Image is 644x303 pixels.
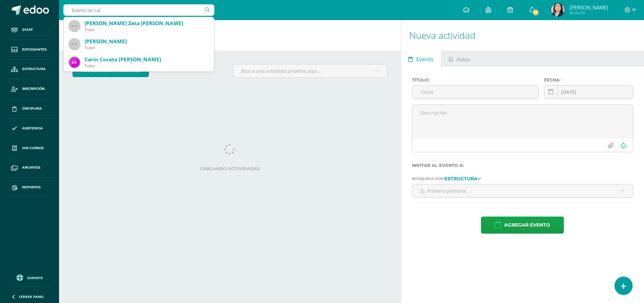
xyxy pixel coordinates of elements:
span: Staff [22,27,33,33]
input: Ej. Primero primaria [412,184,633,197]
span: Evento [416,51,434,67]
h1: Nueva actividad [409,20,636,51]
img: 45x45 [69,39,80,50]
a: Aviso [441,51,477,67]
label: Cargando actividades [72,166,387,171]
div: Tutor [85,27,209,33]
a: Estructura [5,60,54,79]
span: Estudiantes [22,47,47,52]
span: Búsqueda por: [412,176,444,181]
span: Aviso [457,51,470,67]
label: Título: [412,77,539,82]
div: Carin Coceta [PERSON_NAME] [85,56,209,63]
label: Invitar al evento a: [412,163,633,168]
a: Soporte [8,273,51,282]
a: Inscripción [5,79,54,99]
input: Fecha de entrega [544,85,633,99]
label: Fecha: [544,77,633,82]
span: Disciplina [22,106,42,111]
span: Mis cursos [22,145,44,151]
img: ab5b52e538c9069687ecb61632cf326d.png [551,3,565,17]
img: 072b72f852d1443003862868eea8b4f7.png [69,57,80,68]
strong: Estructura [444,176,478,182]
span: Inscripción [22,86,45,92]
span: Agregar evento [504,217,550,233]
a: Staff [5,20,54,40]
a: Disciplina [5,99,54,119]
a: Estructura [444,176,481,181]
a: Reportes [5,178,54,197]
span: Archivos [22,165,40,170]
a: Archivos [5,158,54,178]
span: Estructura [22,66,46,72]
img: 45x45 [69,21,80,32]
a: Evento [401,51,441,67]
span: Soporte [27,276,43,280]
input: Busca un usuario... [63,4,214,16]
div: [PERSON_NAME] Zeta [PERSON_NAME] [85,20,209,27]
span: [PERSON_NAME] [570,4,608,11]
span: Mi Perfil [570,10,608,16]
span: Cerrar panel [19,294,44,299]
div: Tutor [85,63,209,69]
input: Busca una actividad próxima aquí... [233,64,387,77]
span: 17 [532,9,539,16]
div: Tutor [85,45,209,51]
h1: Actividades [67,20,393,51]
button: Agregar evento [481,217,564,234]
input: Título [412,85,539,99]
a: Asistencia [5,119,54,138]
div: [PERSON_NAME] [85,38,209,45]
span: Reportes [22,185,41,190]
span: Asistencia [22,126,43,131]
a: Mis cursos [5,138,54,158]
a: Estudiantes [5,40,54,60]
